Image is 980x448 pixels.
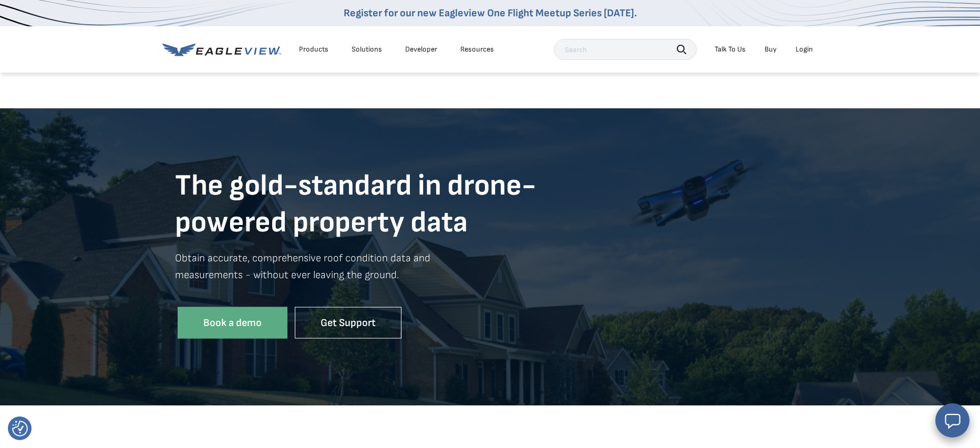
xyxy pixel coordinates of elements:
button: Consent Preferences [12,421,28,436]
a: Book a demo [178,307,287,339]
img: Revisit consent button [12,421,28,436]
a: Get Support [295,307,401,339]
a: Register for our new Eagleview One Flight Meetup Series [DATE]. [344,7,637,19]
div: Login [796,45,813,54]
input: Search [554,39,697,60]
a: Developer [405,45,437,54]
div: Products [299,45,328,54]
p: Obtain accurate, comprehensive roof condition data and measurements - without ever leaving the gr... [175,249,806,299]
h1: The gold-standard in drone- powered property data [175,167,806,241]
div: Resources [460,45,494,54]
div: Talk To Us [715,45,746,54]
div: Solutions [352,45,382,54]
button: Open chat window [935,403,969,437]
a: Buy [765,45,777,54]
